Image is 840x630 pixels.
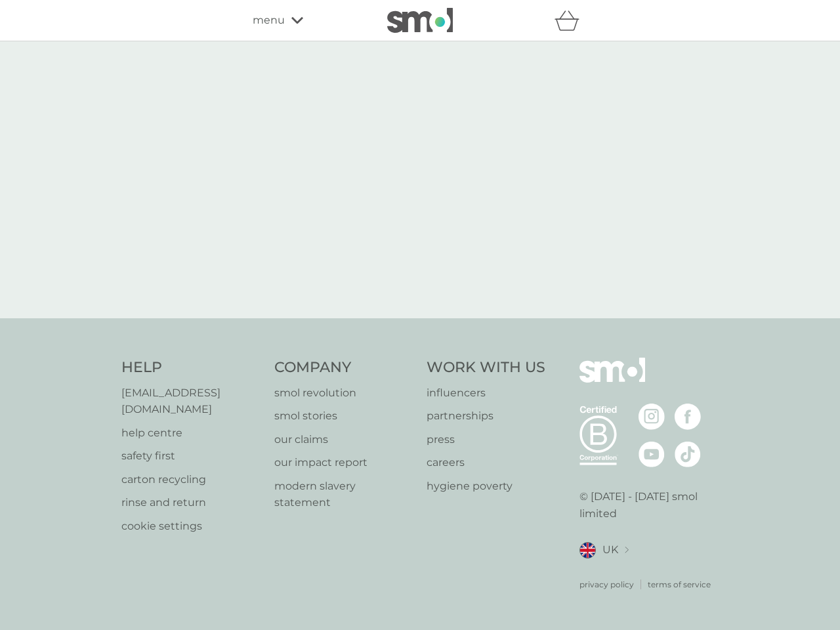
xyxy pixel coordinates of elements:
a: [EMAIL_ADDRESS][DOMAIN_NAME] [121,385,261,418]
a: cookie settings [121,518,261,535]
img: smol [387,8,453,33]
img: visit the smol Facebook page [675,404,701,430]
a: terms of service [648,578,711,591]
img: visit the smol Tiktok page [675,441,701,467]
a: carton recycling [121,471,261,488]
div: basket [555,7,587,33]
a: privacy policy [579,578,634,591]
a: press [427,431,545,448]
a: safety first [121,448,261,465]
a: influencers [427,385,545,402]
p: © [DATE] - [DATE] smol limited [579,488,719,522]
span: menu [253,12,285,29]
a: our impact report [274,454,414,471]
a: partnerships [427,408,545,425]
a: hygiene poverty [427,478,545,495]
a: smol revolution [274,385,414,402]
a: careers [427,454,545,471]
h4: Company [274,358,414,378]
img: select a new location [625,547,629,554]
span: UK [602,541,618,558]
img: visit the smol Youtube page [639,441,665,467]
a: help centre [121,425,261,442]
a: rinse and return [121,494,261,511]
a: smol stories [274,408,414,425]
a: our claims [274,431,414,448]
h4: Help [121,358,261,378]
a: modern slavery statement [274,478,414,511]
img: UK flag [579,542,596,558]
img: visit the smol Instagram page [639,404,665,430]
img: smol [579,358,645,402]
h4: Work With Us [427,358,545,378]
